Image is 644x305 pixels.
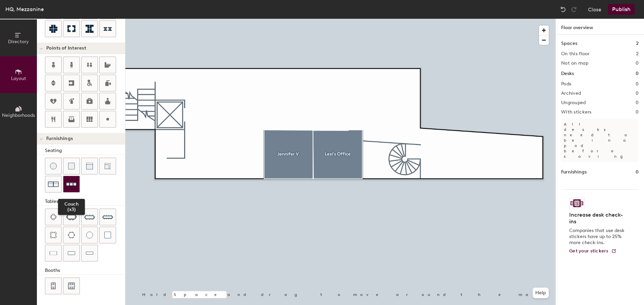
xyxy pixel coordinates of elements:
[68,163,75,169] img: Cushion
[45,198,125,205] div: Tables
[99,158,116,174] button: Couch (corner)
[45,158,62,174] button: Stool
[50,214,57,220] img: Four seat table
[561,100,586,105] h2: Ungrouped
[636,40,639,47] h1: 2
[560,6,567,13] img: Undo
[63,245,80,261] button: Table (1x3)
[636,81,639,87] h2: 0
[636,168,639,176] h1: 0
[86,250,93,256] img: Table (1x4)
[561,109,592,115] h2: With stickers
[66,179,77,189] img: Couch (x3)
[561,51,590,57] h2: On this floor
[48,179,59,189] img: Couch (x2)
[561,40,577,47] h1: Spaces
[569,228,627,246] p: Companies that use desk stickers have up to 25% more check-ins.
[45,147,125,154] div: Seating
[63,176,80,193] button: Couch (x3)Couch (x3)
[561,119,639,162] p: All desks need to be in a pod before saving
[63,278,80,294] button: Six seat booth
[588,4,601,15] button: Close
[104,163,111,169] img: Couch (corner)
[569,212,627,225] h4: Increase desk check-ins
[608,4,635,15] button: Publish
[636,109,639,115] h2: 0
[50,163,57,169] img: Stool
[11,76,26,81] span: Layout
[63,227,80,243] button: Six seat round table
[46,46,86,51] span: Points of Interest
[8,39,29,45] span: Directory
[63,209,80,225] button: Six seat table
[102,212,113,222] img: Ten seat table
[63,158,80,174] button: Cushion
[68,232,75,238] img: Six seat round table
[636,51,639,57] h2: 2
[81,158,98,174] button: Couch (middle)
[561,81,571,87] h2: Pods
[569,248,616,254] a: Get your stickers
[636,61,639,66] h2: 0
[66,214,77,220] img: Six seat table
[636,70,639,77] h1: 0
[556,19,644,34] h1: Floor overview
[561,61,588,66] h2: Not on map
[68,250,75,256] img: Table (1x3)
[5,5,44,13] div: HQ, Mezzanine
[104,232,111,238] img: Table (1x1)
[68,283,75,289] img: Six seat booth
[569,248,608,254] span: Get your stickers
[50,232,57,238] img: Four seat round table
[569,198,585,209] img: Sticker logo
[99,227,116,243] button: Table (1x1)
[45,267,125,274] div: Booths
[45,176,62,193] button: Couch (x2)
[45,227,62,243] button: Four seat round table
[636,91,639,96] h2: 0
[2,112,35,118] span: Neighborhoods
[561,91,581,96] h2: Archived
[50,250,57,256] img: Table (1x2)
[81,245,98,261] button: Table (1x4)
[86,163,93,169] img: Couch (middle)
[46,136,73,141] span: Furnishings
[81,227,98,243] button: Table (round)
[50,283,56,289] img: Four seat booth
[84,212,95,222] img: Eight seat table
[45,278,62,294] button: Four seat booth
[561,168,587,176] h1: Furnishings
[45,209,62,225] button: Four seat table
[81,209,98,225] button: Eight seat table
[571,6,577,13] img: Redo
[99,209,116,225] button: Ten seat table
[636,100,639,105] h2: 0
[561,70,574,77] h1: Desks
[86,232,93,238] img: Table (round)
[533,288,549,298] button: Help
[45,245,62,261] button: Table (1x2)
